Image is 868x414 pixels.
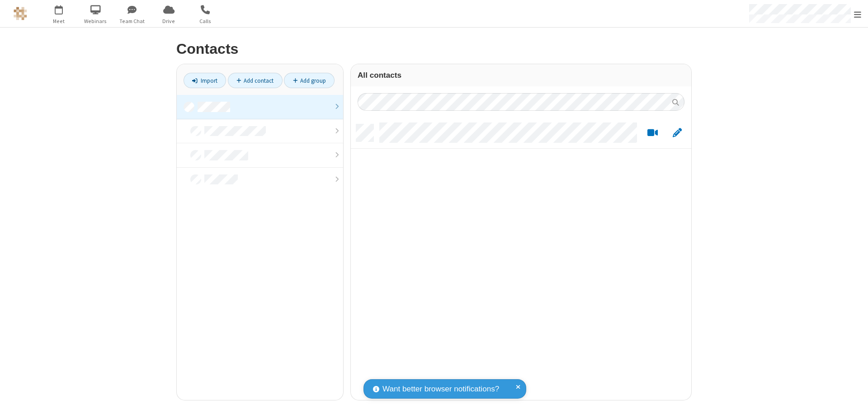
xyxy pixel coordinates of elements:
span: Meet [42,17,76,25]
span: Drive [152,17,186,25]
iframe: Chat [845,390,861,408]
div: grid [351,118,691,400]
h3: All contacts [358,71,684,80]
button: Start a video meeting [644,127,661,139]
a: Add group [284,73,335,88]
a: Add contact [228,73,283,88]
span: Want better browser notifications? [382,383,499,395]
span: Calls [189,17,222,25]
button: Edit [668,127,686,139]
a: Import [184,73,226,88]
span: Team Chat [115,17,149,25]
img: QA Selenium DO NOT DELETE OR CHANGE [14,7,27,20]
span: Webinars [79,17,113,25]
h2: Contacts [176,41,692,57]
